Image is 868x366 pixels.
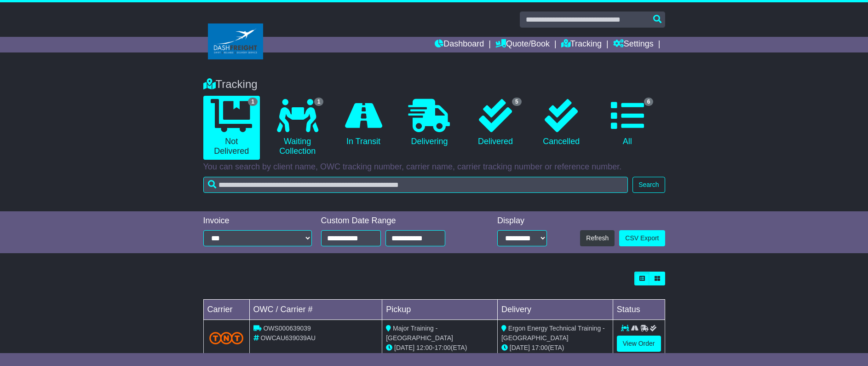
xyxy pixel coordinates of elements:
[209,332,244,344] img: TNT_Domestic.png
[269,96,326,160] a: 1 Waiting Collection
[321,216,469,226] div: Custom Date Range
[501,343,609,353] div: (ETA)
[512,98,522,106] span: 5
[394,344,414,351] span: [DATE]
[467,96,523,150] a: 5 Delivered
[613,37,654,52] a: Settings
[382,300,498,320] td: Pickup
[386,343,494,353] div: - (ETA)
[401,96,458,150] a: Delivering
[203,96,260,160] a: 1 Not Delivered
[263,325,311,332] span: OWS000639039
[260,334,316,342] span: OWCAU639039AU
[416,344,432,351] span: 12:00
[619,230,665,246] a: CSV Export
[580,230,615,246] button: Refresh
[203,162,665,172] p: You can search by client name, OWC tracking number, carrier name, carrier tracking number or refe...
[532,344,548,351] span: 17:00
[510,344,530,351] span: [DATE]
[644,98,654,106] span: 6
[249,300,382,320] td: OWC / Carrier #
[561,37,602,52] a: Tracking
[613,300,665,320] td: Status
[386,325,453,342] span: Major Training -[GEOGRAPHIC_DATA]
[599,96,655,150] a: 6 All
[199,78,670,91] div: Tracking
[497,216,547,226] div: Display
[203,216,312,226] div: Invoice
[501,325,605,342] span: Ergon Energy Technical Training - [GEOGRAPHIC_DATA]
[617,336,661,352] a: View Order
[335,96,391,150] a: In Transit
[435,344,451,351] span: 17:00
[497,300,613,320] td: Delivery
[495,37,550,52] a: Quote/Book
[632,177,665,193] button: Search
[314,98,324,106] span: 1
[248,98,258,106] span: 1
[203,300,249,320] td: Carrier
[533,96,590,150] a: Cancelled
[435,37,484,52] a: Dashboard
